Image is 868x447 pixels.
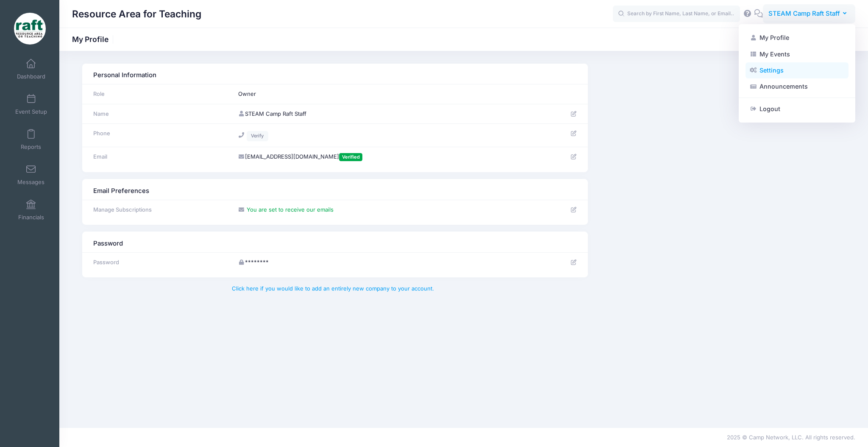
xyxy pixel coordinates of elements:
[89,90,230,98] div: Role
[746,101,849,117] a: Logout
[11,89,51,119] a: Event Setup
[89,110,230,118] div: Name
[89,68,581,80] div: Personal Information
[234,84,537,104] td: Owner
[746,30,849,46] a: My Profile
[746,78,849,95] a: Announcements
[14,13,46,45] img: Resource Area for Teaching
[89,129,230,138] div: Phone
[89,206,230,214] div: Manage Subscriptions
[339,153,362,161] span: Verified
[234,104,537,124] td: STEAM Camp Raft Staff
[746,62,849,78] a: Settings
[17,73,45,80] span: Dashboard
[763,4,855,24] button: STEAM Camp Raft Staff
[247,131,268,141] a: Verify
[21,143,41,151] span: Reports
[11,125,51,154] a: Reports
[613,6,740,22] input: Search by First Name, Last Name, or Email...
[89,183,581,196] div: Email Preferences
[72,4,201,24] h1: Resource Area for Teaching
[89,153,230,161] div: Email
[89,258,230,267] div: Password
[18,214,44,221] span: Financials
[768,9,840,18] span: STEAM Camp Raft Staff
[727,434,855,441] span: 2025 © Camp Network, LLC. All rights reserved.
[89,236,581,248] div: Password
[234,147,537,167] td: [EMAIL_ADDRESS][DOMAIN_NAME]
[247,206,334,213] span: You are set to receive our emails
[11,160,51,190] a: Messages
[746,46,849,62] a: My Events
[11,195,51,225] a: Financials
[17,179,45,186] span: Messages
[72,35,116,44] h1: My Profile
[15,108,47,115] span: Event Setup
[232,285,434,292] a: Click here if you would like to add an entirely new company to your account.
[11,54,51,84] a: Dashboard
